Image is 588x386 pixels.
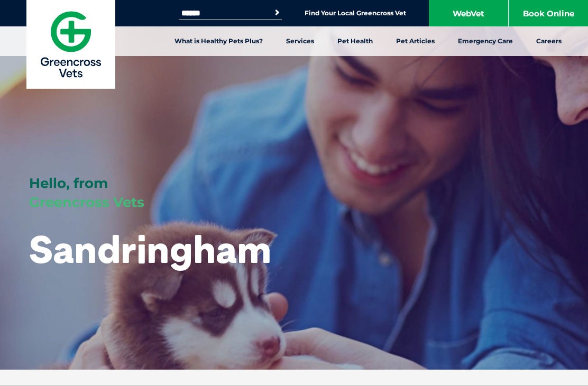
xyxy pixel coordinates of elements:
[29,194,144,211] span: Greencross Vets
[305,9,406,17] a: Find Your Local Greencross Vet
[29,228,271,270] h1: Sandringham
[326,26,384,56] a: Pet Health
[29,175,108,192] span: Hello, from
[274,26,326,56] a: Services
[446,26,525,56] a: Emergency Care
[384,26,446,56] a: Pet Articles
[163,26,274,56] a: What is Healthy Pets Plus?
[272,7,282,18] button: Search
[525,26,573,56] a: Careers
